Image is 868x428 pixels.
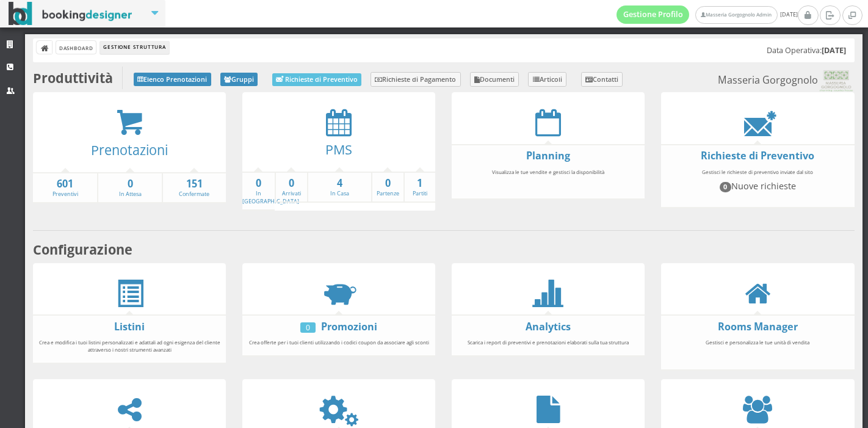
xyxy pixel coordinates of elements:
[822,45,846,56] b: [DATE]
[276,176,307,198] a: 0Arrivati
[308,176,371,190] strong: 4
[134,73,211,86] a: Elenco Prenotazioni
[56,41,96,54] a: Dashboard
[405,176,436,190] strong: 1
[661,333,854,366] div: Gestisci e personalizza le tue unità di vendita
[617,5,798,24] span: [DATE]
[720,182,732,192] span: 0
[452,163,645,195] div: Visualizza le tue vendite e gestisci la disponibilità
[581,72,623,87] a: Contatti
[405,176,436,198] a: 1Partiti
[242,176,275,190] strong: 0
[695,6,777,24] a: Masseria Gorgognolo Admin
[321,320,377,333] a: Promozioni
[9,2,132,26] img: BookingDesigner.com
[98,177,161,191] strong: 0
[91,141,168,159] a: Prenotazioni
[470,72,519,87] a: Documenti
[528,72,566,87] a: Articoli
[220,73,258,86] a: Gruppi
[308,176,371,198] a: 4In Casa
[163,177,226,198] a: 151Confermate
[526,320,571,333] a: Analytics
[701,149,814,162] a: Richieste di Preventivo
[114,320,145,333] a: Listini
[98,177,161,198] a: 0In Attesa
[300,322,316,333] div: 0
[276,176,307,190] strong: 0
[661,163,854,203] div: Gestisci le richieste di preventivo inviate dal sito
[33,333,226,358] div: Crea e modifica i tuoi listini personalizzati e adattali ad ogni esigenza del cliente attraverso ...
[617,5,690,24] a: Gestione Profilo
[818,70,854,92] img: 0603869b585f11eeb13b0a069e529790.png
[718,320,798,333] a: Rooms Manager
[242,176,299,205] a: 0In [GEOGRAPHIC_DATA]
[272,73,361,86] a: Richieste di Preventivo
[100,41,168,54] li: Gestione Struttura
[33,241,132,258] b: Configurazione
[33,177,97,198] a: 601Preventivi
[767,46,846,55] h5: Data Operativa:
[452,333,645,352] div: Scarica i report di preventivi e prenotazioni elaborati sulla tua struttura
[526,149,570,162] a: Planning
[33,69,113,87] b: Produttività
[372,176,403,190] strong: 0
[667,181,848,192] h4: Nuove richieste
[718,70,854,92] small: Masseria Gorgognolo
[163,177,226,191] strong: 151
[33,177,97,191] strong: 601
[371,72,461,87] a: Richieste di Pagamento
[372,176,403,198] a: 0Partenze
[325,140,352,158] a: PMS
[242,333,435,352] div: Crea offerte per i tuoi clienti utilizzando i codici coupon da associare agli sconti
